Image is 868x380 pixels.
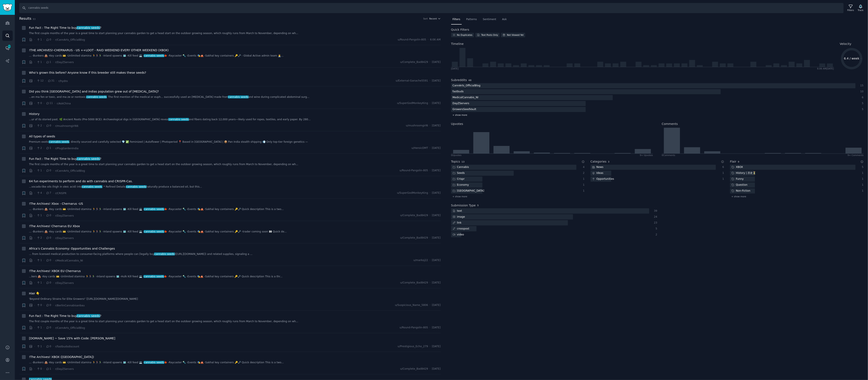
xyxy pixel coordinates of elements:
[43,213,44,218] span: ·
[46,326,51,330] span: 0
[856,4,865,12] button: Track
[228,95,249,98] span: cannabis seeds
[57,102,71,105] span: r/AskChina
[29,297,441,301] a: 'Beyond Ordinary Strains for Elite Growers!' [[URL][DOMAIN_NAME][DOMAIN_NAME]
[430,258,430,262] span: ·
[428,38,428,42] span: ·
[43,367,44,371] span: ·
[29,179,133,184] a: 64 fun experiments to perform and do with cannabis and CRISPR-Cas.
[29,163,441,166] a: The first couple months of the year is a great time to start planning your cannabis garden to get...
[451,89,465,94] div: fastbuds
[46,258,51,262] span: 0
[451,214,467,220] div: image
[29,54,441,58] a: ... -Bunkers 🛖 -Key cards 💳 -Unlimited stamina 🏃🏃‍♀️🏃‍♂️ -Inland spawns 🗺️ -Kill feed 💻 -cannabis...
[430,326,430,330] span: ·
[53,236,54,240] span: ·
[608,160,609,163] span: 3
[429,17,441,20] button: Recent
[43,258,44,263] span: ·
[37,101,42,105] span: 0
[55,147,78,150] span: r/PlugGardenIndia
[477,204,479,207] span: 5
[451,220,463,225] div: link
[29,70,146,75] a: Who’s grown this before? Anyone know if this breeder still makes these seeds?
[45,79,46,83] span: ·
[29,291,40,296] a: Hier 👇
[53,146,54,151] span: ·
[53,281,54,285] span: ·
[453,195,467,198] span: + show more
[400,169,428,173] span: u/Round-Pangolin-805
[126,185,147,188] span: cannabis seeds
[43,191,44,195] span: ·
[37,303,42,307] span: 0
[46,281,51,285] span: 0
[86,95,107,98] span: cannabis seeds
[29,95,441,99] a: ...en ma fen or toxic, and ma ze or nontoxic,cannabis seeds. The first mention of the medical or ...
[53,169,54,173] span: ·
[29,336,115,341] a: [DOMAIN_NAME] ~ Save 15% with Code: [PERSON_NAME]
[29,112,40,116] a: History
[43,344,44,349] span: ·
[55,259,83,262] span: r/MedicalCannabis_NI
[55,237,74,240] span: r/DayZServers
[430,60,430,64] span: ·
[581,177,585,181] div: 1
[34,146,35,151] span: ·
[451,154,462,157] div: 0 Upvote s
[55,326,85,329] span: r/CannArts_OfficialBlog
[29,230,441,234] a: ... -Bunkers 🛖 -Key cards 💳 -Unlimited stamina 🏃🏃‍♀️🏃‍♂️ -Inland spawns 🗺️ -Kill feed 💻 -cannabis...
[481,33,498,36] div: Text Posts Only
[19,3,844,13] input: Search Keyword
[860,189,864,193] div: 1
[77,314,100,318] span: cannabis seeds
[43,60,44,64] span: ·
[53,37,54,42] span: ·
[46,169,51,173] span: 0
[34,101,35,106] span: ·
[654,221,657,225] div: 23
[43,236,44,240] span: ·
[451,107,478,112] div: GrowersSeedVault
[29,246,115,251] a: Africa’s Cannabis Economy: Opportunities and Challenges
[730,159,736,164] h2: Flair
[34,281,35,285] span: ·
[144,208,164,211] span: cannabis seeds
[581,171,585,175] div: 2
[29,185,441,189] a: ...vocado-like oils (high in oleic acid) intocannabis seeds. * Refined Details:cannabis seedsnatu...
[654,215,657,219] div: 24
[430,281,430,285] span: ·
[55,345,79,348] span: r/fastbudsdiscount
[591,171,605,176] div: Ideas
[144,361,164,364] span: cannabis seeds
[43,37,44,42] span: ·
[43,124,44,128] span: ·
[46,303,51,307] span: 0
[34,191,35,195] span: ·
[860,165,864,169] div: 5
[430,191,430,195] span: ·
[19,16,31,21] span: Results
[396,79,428,83] span: u/External-Ganache5591
[397,191,428,195] span: u/SuperGodMonkeyKing
[55,192,66,195] span: r/CRISPR
[430,236,430,240] span: ·
[55,169,85,172] span: r/CannArts_OfficialBlog
[34,303,35,308] span: ·
[53,60,54,64] span: ·
[860,171,864,175] div: 1
[55,368,74,370] span: r/DayZServers
[468,79,472,82] span: 48
[29,26,101,30] a: Fun Fact : The Right Time to buycannabis seeds?
[430,214,430,217] span: ·
[430,124,430,128] span: ·
[397,101,428,105] span: u/SuperGodMonkeyKing
[591,159,606,164] h2: Categories
[451,101,471,106] div: DayZServers
[37,79,44,83] span: 12
[43,303,44,308] span: ·
[720,177,724,181] div: 1
[451,203,476,208] h2: Submission Type
[507,33,524,36] div: Not Viewed Yet
[430,146,430,150] span: ·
